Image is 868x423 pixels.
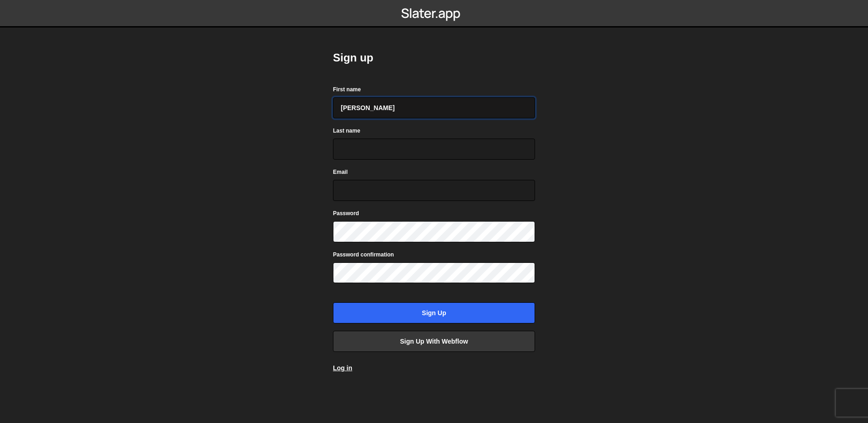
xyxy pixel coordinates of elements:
[333,364,352,372] a: Log in
[333,126,360,135] label: Last name
[333,50,535,65] h2: Sign up
[333,302,535,323] input: Sign up
[333,85,361,94] label: First name
[333,209,359,218] label: Password
[333,250,394,259] label: Password confirmation
[333,331,535,352] a: Sign up with Webflow
[333,167,348,177] label: Email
